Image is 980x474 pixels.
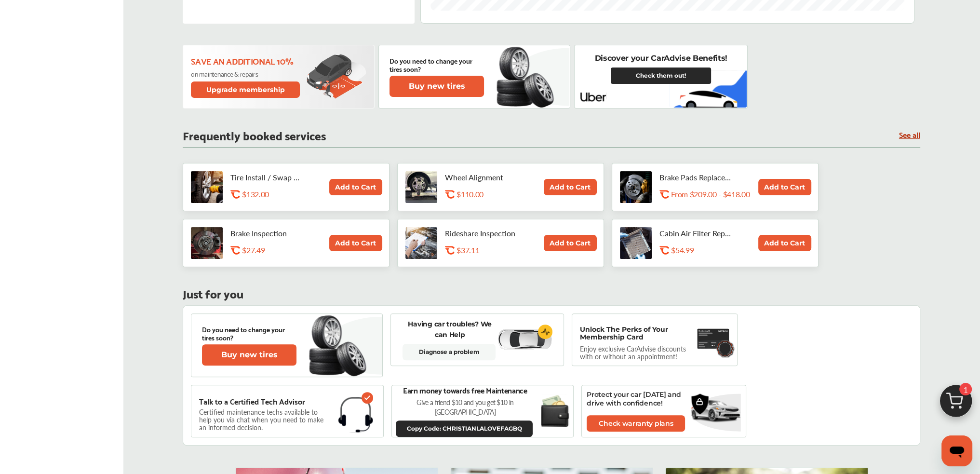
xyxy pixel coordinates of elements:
[933,380,979,427] img: cart_icon.3d0951e8.svg
[580,345,696,360] p: Enjoy exclusive CarAdvise discounts with or without an appointment!
[242,190,332,199] div: $132.00
[541,394,569,427] img: black-wallet.e93b9b5d.svg
[403,385,527,395] p: Earn money towards free Maintenance
[659,173,732,182] p: Brake Pads Replacement
[183,288,243,298] p: Just for you
[191,227,223,259] img: brake-inspection-thumb.jpg
[691,393,709,415] img: warranty.a715e77d.svg
[191,70,301,78] p: on maintenance & repairs
[405,227,437,259] img: rideshare-visual-inspection-thumb.jpg
[456,190,546,199] div: $110.00
[670,70,747,108] img: uber-vehicle.2721b44f.svg
[580,325,692,341] p: Unlock The Perks of Your Membership Card
[191,55,301,66] p: Save an additional 10%
[758,235,811,251] button: Add to Cart
[497,329,552,350] img: diagnose-vehicle.c84bcb0a.svg
[587,390,693,407] p: Protect your car [DATE] and drive with confidence!
[307,54,366,99] img: update-membership.81812027.svg
[405,171,437,203] img: wheel-alignment-thumb.jpg
[191,171,223,203] img: tire-install-swap-tires-thumb.jpg
[202,325,296,341] p: Do you need to change your tires soon?
[445,229,517,238] p: Rideshare Inspection
[396,420,533,437] button: Copy Code: CHRISTIANLALOVEFAGBQ
[697,325,730,352] img: maintenance-card.27cfeff5.svg
[671,190,750,199] p: From $209.00 - $418.00
[620,227,652,259] img: cabin-air-filter-replacement-thumb.jpg
[329,235,382,251] button: Add to Cart
[544,235,597,251] button: Add to Cart
[671,245,761,255] div: $54.99
[199,397,305,406] p: Talk to a Certified Tech Advisor
[230,229,303,238] p: Brake Inspection
[183,130,326,139] p: Frequently booked services
[611,68,711,84] a: Check them out!
[191,81,300,98] button: Upgrade membership
[899,130,920,138] a: See all
[389,76,486,97] a: Buy new tires
[691,393,741,432] img: bg-ellipse.2da0866b.svg
[396,397,534,417] p: Give a friend $10 and you get $10 in [GEOGRAPHIC_DATA]
[230,173,303,182] p: Tire Install / Swap Tires
[941,435,972,466] iframe: Button to launch messaging window
[758,179,811,195] button: Add to Cart
[544,179,597,195] button: Add to Cart
[715,339,735,358] img: badge.f18848ea.svg
[445,173,517,182] p: Wheel Alignment
[959,383,972,395] span: 1
[538,325,552,339] img: cardiogram-logo.18e20815.svg
[362,392,373,404] img: check-icon.521c8815.svg
[496,42,559,111] img: new-tire.a0c7fe23.svg
[587,415,685,432] a: Check warranty plans
[242,245,332,255] div: $27.49
[403,319,497,340] p: Having car troubles? We can Help
[456,245,546,255] div: $37.11
[659,229,732,238] p: Cabin Air Filter Replacement
[580,90,606,105] img: uber-logo.8ea76b89.svg
[403,344,496,360] a: Diagnose a problem
[389,76,484,97] button: Buy new tires
[691,395,741,426] img: vehicle.3f86c5e7.svg
[329,179,382,195] button: Add to Cart
[696,398,703,406] img: lock-icon.a4a4a2b2.svg
[620,171,652,203] img: brake-pads-replacement-thumb.jpg
[338,397,373,433] img: headphones.1b115f31.svg
[595,53,727,64] p: Discover your CarAdvise Benefits!
[202,344,296,366] button: Buy new tires
[202,344,298,366] a: Buy new tires
[199,409,331,430] p: Certified maintenance techs available to help you via chat when you need to make an informed deci...
[389,56,484,73] p: Do you need to change your tires soon?
[308,311,372,379] img: new-tire.a0c7fe23.svg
